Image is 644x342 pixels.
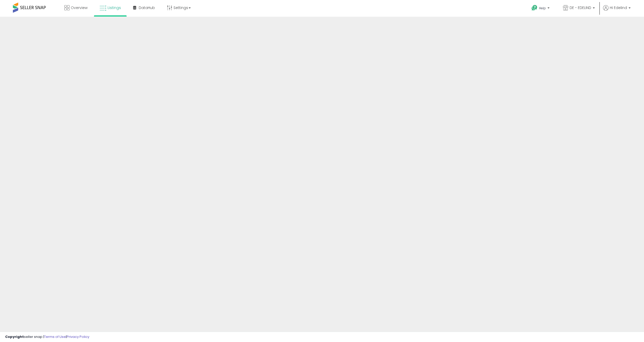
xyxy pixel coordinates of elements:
[139,5,155,10] span: DataHub
[531,5,538,11] i: Get Help
[610,5,627,10] span: Hi Edelind
[570,5,591,10] span: DE - EDELIND
[108,5,121,10] span: Listings
[603,5,631,17] a: Hi Edelind
[539,6,546,10] span: Help
[71,5,88,10] span: Overview
[527,1,555,17] a: Help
